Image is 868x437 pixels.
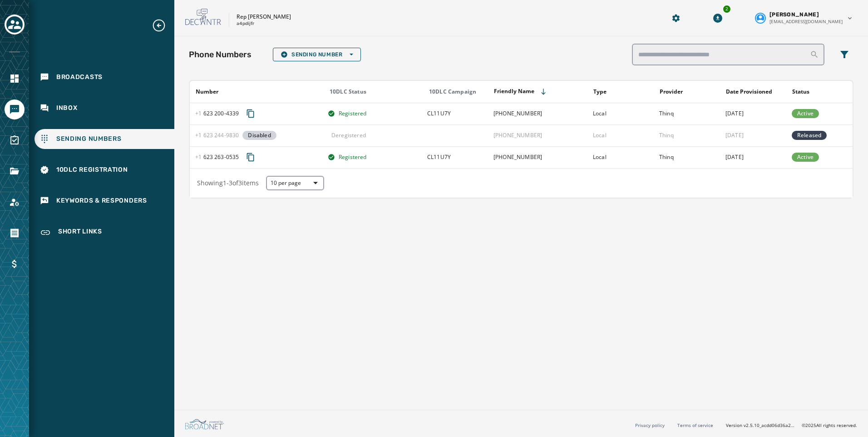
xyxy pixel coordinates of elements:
[654,124,720,146] td: Thinq
[56,196,147,205] span: Keywords & Responders
[195,110,239,117] span: 623 200 - 4339
[5,15,25,35] button: Toggle account select drawer
[769,11,819,18] span: [PERSON_NAME]
[802,422,857,428] span: © 2025 All rights reserved.
[248,132,271,139] span: Disabled
[488,146,587,168] td: [PHONE_NUMBER]
[195,132,239,139] span: 623 244 - 9830
[237,13,291,20] p: Rep [PERSON_NAME]
[5,223,25,243] a: Navigate to Orders
[5,130,25,150] a: Navigate to Surveys
[197,179,259,187] span: Showing 1 - 3 of 3 items
[587,146,654,168] td: Local
[192,84,222,99] button: Sort by [object Object]
[797,154,814,161] span: Active
[339,154,367,161] span: Registered
[677,422,713,428] a: Terms of service
[720,146,786,168] td: [DATE]
[590,84,610,99] button: Sort by [object Object]
[35,98,174,118] a: Navigate to Inbox
[35,67,174,87] a: Navigate to Broadcasts
[720,103,786,124] td: [DATE]
[656,84,686,99] button: Sort by [object Object]
[56,104,78,113] span: Inbox
[769,18,843,25] span: [EMAIL_ADDRESS][DOMAIN_NAME]
[5,192,25,212] a: Navigate to Account
[726,422,794,429] span: Version
[5,99,25,119] a: Navigate to Messaging
[195,109,203,117] span: +1
[797,110,814,117] span: Active
[722,84,776,99] button: Sort by [object Object]
[58,227,102,238] span: Short Links
[195,131,203,139] span: +1
[668,10,684,26] button: Manage global settings
[339,110,367,117] span: Registered
[488,124,587,146] td: [PHONE_NUMBER]
[330,88,421,95] div: 10DLC Status
[654,146,720,168] td: Thinq
[271,179,320,187] span: 10 per page
[789,84,813,99] button: Sort by [object Object]
[273,48,361,61] button: Sending Number
[195,153,203,161] span: +1
[56,165,128,174] span: 10DLC Registration
[331,132,366,139] span: Deregistered
[427,109,451,117] span: US House Rep. Abraham Hamadeh will use this campaign to provide constituents with text surveys, e...
[429,88,488,95] div: 10DLC Campaign
[835,45,853,64] button: Filters menu
[720,124,786,146] td: [DATE]
[195,154,239,161] span: 623 263 - 0535
[35,160,174,180] a: Navigate to 10DLC Registration
[5,69,25,89] a: Navigate to Home
[56,134,122,144] span: Sending Numbers
[635,422,665,428] a: Privacy policy
[152,18,173,33] button: Expand sub nav menu
[189,48,252,61] h2: Phone Numbers
[587,124,654,146] td: Local
[5,254,25,274] a: Navigate to Billing
[242,105,259,122] button: Copy phone number to clipboard
[751,7,857,29] button: User settings
[266,176,324,190] button: 10 per page
[242,149,259,165] button: Copy phone number to clipboard
[427,153,451,161] span: US House Rep. Abraham Hamadeh will use this campaign to provide constituents with text surveys, e...
[35,129,174,149] a: Navigate to Sending Numbers
[281,51,353,58] span: Sending Number
[35,191,174,211] a: Navigate to Keywords & Responders
[587,103,654,124] td: Local
[797,132,821,139] span: Released
[654,103,720,124] td: Thinq
[35,222,174,243] a: Navigate to Short Links
[710,10,726,26] button: Download Menu
[490,84,551,99] button: Sort by [object Object]
[56,73,103,82] span: Broadcasts
[744,422,794,429] span: v2.5.10_acdd06d36a2d477687e21de5ea907d8c03850ae9
[5,161,25,181] a: Navigate to Files
[722,5,731,14] div: 2
[488,103,587,124] td: [PHONE_NUMBER]
[237,20,254,27] p: a4pdijfr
